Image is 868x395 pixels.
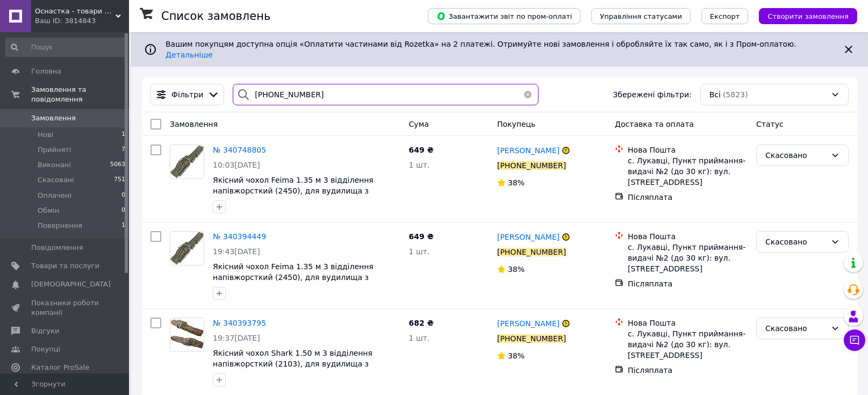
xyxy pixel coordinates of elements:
div: Скасовано [765,149,827,161]
div: Післяплата [628,192,748,203]
span: (5823) [723,90,748,99]
span: 682 ₴ [409,319,434,327]
button: Очистить [517,84,539,105]
span: Показники роботи компанії [31,298,99,318]
span: Прийняті [38,145,71,155]
span: Фільтри [171,89,203,100]
span: Оплачені [38,191,71,200]
span: Створити замовлення [767,12,849,20]
img: Фото товару [170,232,204,265]
span: [PERSON_NAME] [497,319,559,328]
span: 5063 [110,160,125,170]
a: Фото товару [170,145,204,179]
span: Замовлення та повідомлення [31,85,129,104]
span: [DEMOGRAPHIC_DATA] [31,279,111,289]
span: Експорт [710,12,740,20]
span: 38% [508,178,525,187]
div: Післяплата [628,278,748,289]
span: Оснастка - товари для риболовлі [35,6,116,16]
span: Управління статусами [600,12,682,20]
a: Якісний чохол Feima 1.35 м 3 відділення напівжорсткий (2450), для вудилища з котушкою (темно-олив... [213,176,374,206]
div: Післяплата [628,365,748,376]
span: 751 [114,175,125,185]
a: № 340748805 [213,146,266,154]
div: Скасовано [765,236,827,248]
a: Якісний чохол Shark 1.50 м 3 відділення напівжорсткий (2103), для вудилища з котушкою (хакі) [213,349,372,379]
div: [PHONE_NUMBER] [497,248,566,256]
span: Cума [409,120,429,128]
span: 1 [121,221,125,231]
div: Нова Пошта [628,318,748,328]
span: 10:03[DATE] [213,161,260,169]
span: Повернення [38,221,82,231]
span: Обмін [38,206,59,216]
a: [PERSON_NAME] [497,145,559,156]
button: Створити замовлення [759,8,857,24]
a: Фото товару [170,231,204,265]
span: [PERSON_NAME] [497,233,559,241]
span: 649 ₴ [409,146,434,154]
button: Управління статусами [591,8,691,24]
span: Товари та послуги [31,261,99,271]
span: 38% [508,265,525,274]
span: 1 [121,130,125,140]
span: 7 [121,145,125,155]
div: [PHONE_NUMBER] [497,334,566,343]
span: Скасовані [38,175,74,185]
button: Завантажити звіт по пром-оплаті [428,8,580,24]
span: Виконані [38,160,71,170]
span: Замовлення [31,113,76,123]
div: [PHONE_NUMBER] [497,161,566,170]
div: с. Лукавці, Пункт приймання-видачі №2 (до 30 кг): вул. [STREET_ADDRESS] [628,155,748,188]
span: Повідомлення [31,243,83,253]
button: Чат з покупцем [844,329,865,351]
a: Детальніше [166,51,213,59]
h1: Список замовлень [161,10,270,23]
span: Статус [756,120,784,128]
span: 19:43[DATE] [213,247,260,256]
a: Фото товару [170,318,204,352]
div: Нова Пошта [628,145,748,155]
div: с. Лукавці, Пункт приймання-видачі №2 (до 30 кг): вул. [STREET_ADDRESS] [628,242,748,274]
img: Фото товару [170,145,204,178]
span: Збережені фільтри: [613,89,691,100]
span: 649 ₴ [409,232,434,241]
div: Ваш ID: 3814843 [35,16,129,26]
a: Створити замовлення [748,11,857,20]
span: Всі [709,89,721,100]
a: № 340394449 [213,232,266,241]
span: 0 [121,206,125,216]
div: Скасовано [765,322,827,334]
div: с. Лукавці, Пункт приймання-видачі №2 (до 30 кг): вул. [STREET_ADDRESS] [628,328,748,361]
span: 0 [121,191,125,200]
span: Доставка та оплата [615,120,694,128]
a: [PERSON_NAME] [497,232,559,242]
a: Якісний чохол Feima 1.35 м 3 відділення напівжорсткий (2450), для вудилища з котушкою (темно-олив... [213,262,374,292]
span: 38% [508,351,525,360]
input: Пошук [5,38,126,57]
button: Експорт [701,8,749,24]
a: № 340393795 [213,319,266,327]
span: Каталог ProSale [31,363,89,372]
span: Завантажити звіт по пром-оплаті [436,11,572,21]
span: Головна [31,67,61,76]
span: [PERSON_NAME] [497,146,559,155]
span: 19:37[DATE] [213,334,260,342]
div: Нова Пошта [628,231,748,242]
input: Пошук за номером замовлення, ПІБ покупця, номером телефону, Email, номером накладної [233,84,538,105]
span: Покупець [497,120,535,128]
span: 1 шт. [409,334,430,342]
span: Відгуки [31,326,59,336]
img: Фото товару [170,319,204,351]
span: Покупці [31,344,60,354]
span: Нові [38,130,53,140]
